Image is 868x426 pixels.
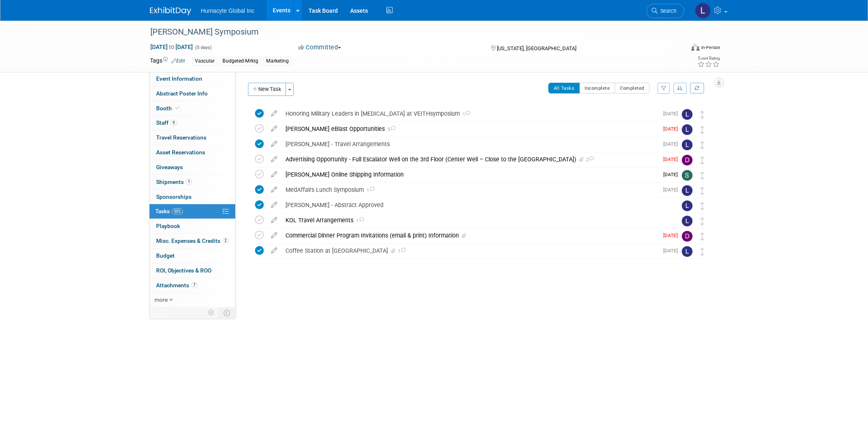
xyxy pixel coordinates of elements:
a: Asset Reservations [150,145,235,160]
span: [DATE] [DATE] [150,43,193,51]
a: Search [646,4,684,18]
i: Move task [700,172,704,179]
a: Travel Reservations [150,130,235,145]
i: Move task [700,156,704,164]
a: Budget [150,249,235,263]
div: In-Person [701,44,720,51]
img: Linda Hamilton [682,124,693,135]
span: 50% [172,208,183,214]
a: Event Information [150,72,235,86]
a: edit [267,171,281,178]
i: Move task [700,202,704,210]
span: Staff [156,119,177,126]
a: edit [267,186,281,193]
i: Move task [700,141,704,149]
a: edit [267,110,281,117]
div: [PERSON_NAME] Symposium [147,25,672,40]
span: to [168,44,175,50]
span: more [154,296,168,303]
img: Linda Hamilton [682,216,693,226]
img: Linda Hamilton [682,200,693,211]
div: Vascular [192,57,217,65]
div: Advertising Opportunity - Full Escalator Well on the 3rd Floor (Center Well – Close to the [GEOGR... [281,152,658,166]
a: edit [267,125,281,133]
span: [DATE] [663,172,682,177]
button: Committed [295,43,344,52]
div: [PERSON_NAME] - Travel Arrangements [281,137,658,151]
div: Budgeted-Mrktg [220,57,261,65]
span: ROI, Objectives & ROO [156,267,211,274]
img: Linda Hamilton [695,3,711,19]
td: Personalize Event Tab Strip [204,307,219,318]
img: Format-Inperson.png [691,44,700,51]
div: Event Rating [697,56,720,61]
span: [DATE] [663,248,682,254]
a: Tasks50% [150,204,235,219]
span: 1 [460,112,470,117]
span: Misc. Expenses & Credits [156,237,229,244]
span: Giveaways [156,164,183,170]
span: [DATE] [663,156,682,162]
span: Attachments [156,282,197,289]
span: Budget [156,252,175,259]
i: Move task [700,126,704,134]
div: KOL Travel Arrangements [281,213,665,227]
i: Move task [700,111,704,119]
div: [PERSON_NAME] - Abstract Approved [281,198,665,212]
span: (5 days) [194,45,212,50]
a: edit [267,140,281,148]
a: Misc. Expenses & Credits2 [150,234,235,248]
span: [DATE] [663,111,682,116]
img: Linda Hamilton [682,246,693,257]
a: Attachments7 [150,278,235,293]
span: [DATE] [663,233,682,238]
a: Edit [171,58,185,64]
span: Booth [156,105,181,112]
img: Linda Hamilton [682,140,693,150]
img: Linda Hamilton [682,185,693,196]
a: ROI, Objectives & ROO [150,263,235,278]
span: Playbook [156,223,180,229]
a: Shipments1 [150,175,235,189]
a: edit [267,201,281,209]
div: [PERSON_NAME] eBlast Opportunities [281,122,658,136]
i: Move task [700,248,704,256]
td: Tags [150,56,185,66]
a: Booth [150,101,235,116]
span: [DATE] [663,187,682,193]
i: Move task [700,217,704,225]
a: Playbook [150,219,235,233]
div: Event Format [636,43,721,55]
div: Commercial Dinner Program Invitations (email & print) Information [281,228,658,242]
button: All Tasks [548,83,580,93]
a: edit [267,232,281,239]
img: Linda Hamilton [682,109,693,120]
a: Abstract Poster Info [150,86,235,101]
div: MedAffairs Lunch Symposium [281,183,658,197]
div: [PERSON_NAME] Online Shipping Information [281,168,658,182]
a: edit [267,247,281,254]
span: [DATE] [663,126,682,132]
button: Incomplete [579,83,615,93]
a: edit [267,216,281,224]
span: Tasks [155,208,183,214]
span: Asset Reservations [156,149,205,156]
span: 5 [385,127,395,132]
span: Shipments [156,179,192,185]
img: Sam Cashion [682,170,693,181]
span: 1 [397,249,406,254]
a: more [150,293,235,307]
span: 1 [364,188,374,193]
i: Move task [700,187,704,195]
td: Toggle Event Tabs [218,307,235,318]
span: 9 [171,120,177,126]
a: Giveaways [150,160,235,175]
span: Abstract Poster Info [156,90,208,97]
div: Marketing [264,57,291,65]
img: ExhibitDay [150,7,191,15]
span: Sponsorships [156,193,192,200]
a: Sponsorships [150,190,235,204]
span: Search [657,8,676,14]
div: Honoring Military Leaders in [MEDICAL_DATA] at VEITHsymposium [281,107,658,121]
button: New Task [248,83,286,96]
